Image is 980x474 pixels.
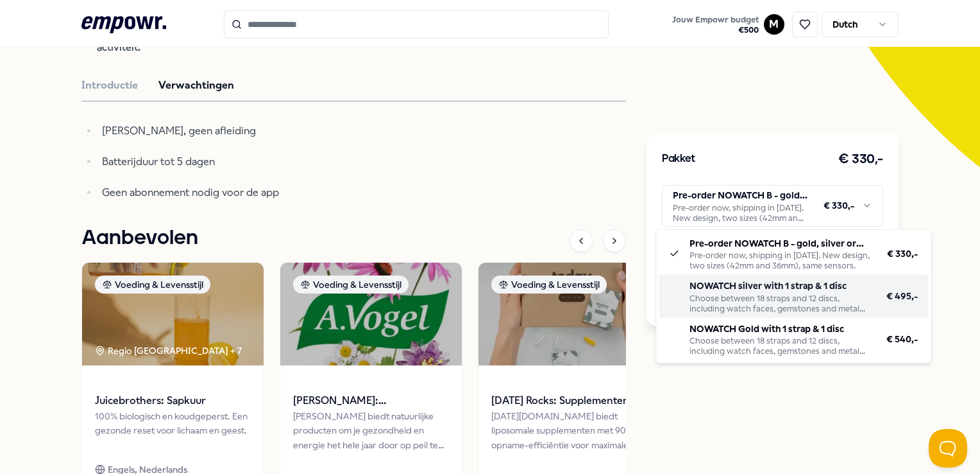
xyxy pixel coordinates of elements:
span: € 540,- [886,332,918,346]
div: Pre-order now, shipping in [DATE]. New design, two sizes (42mm and 36mm), same sensors. [689,250,872,271]
div: Choose between 18 straps and 12 discs, including watch faces, gemstones and metal discs. [689,336,871,356]
p: Pre-order NOWATCH B - gold, silver or matte black [689,236,872,250]
span: € 495,- [886,289,918,303]
div: Choose between 18 straps and 12 discs, including watch faces, gemstones and metal discs. [689,294,871,314]
p: NOWATCH silver with 1 strap & 1 disc [689,279,871,293]
p: NOWATCH Gold with 1 strap & 1 disc [689,322,871,336]
span: € 330,- [887,247,918,261]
